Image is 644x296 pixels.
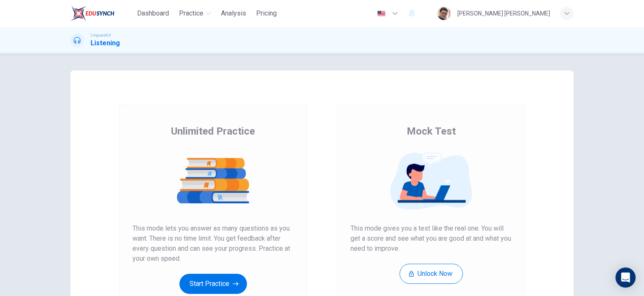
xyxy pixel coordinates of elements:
[218,6,249,21] button: Analysis
[132,223,293,264] span: This mode lets you answer as many questions as you want. There is no time limit. You get feedback...
[457,8,550,18] div: [PERSON_NAME] [PERSON_NAME]
[134,6,172,21] button: Dashboard
[171,125,255,138] span: Unlimited Practice
[400,264,463,284] button: Unlock Now
[256,8,277,18] span: Pricing
[70,5,114,22] img: EduSynch logo
[176,6,214,21] button: Practice
[179,274,247,294] button: Start Practice
[137,8,169,18] span: Dashboard
[91,38,120,48] h1: Listening
[70,5,134,22] a: EduSynch logo
[615,267,636,288] div: Open Intercom Messenger
[221,8,246,18] span: Analysis
[179,8,203,18] span: Practice
[253,6,280,21] button: Pricing
[351,223,512,254] span: This mode gives you a test like the real one. You will get a score and see what you are good at a...
[91,32,111,38] span: Linguaskill
[376,10,387,17] img: en
[437,7,451,20] img: Profile picture
[407,125,456,138] span: Mock Test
